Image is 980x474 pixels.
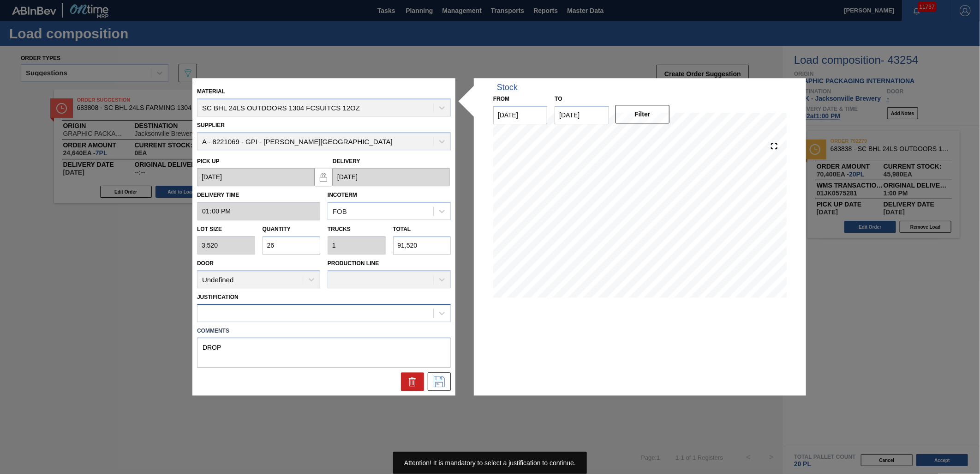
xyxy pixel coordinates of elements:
[197,168,314,187] input: mm/dd/yyyy
[197,223,255,237] label: Lot size
[197,158,220,164] label: Pick up
[493,96,509,102] label: From
[197,88,225,95] label: Material
[197,338,451,368] textarea: DROP
[404,459,576,467] span: Attention! It is mandatory to select a justification to continue.
[314,168,333,186] button: locked
[393,226,411,233] label: Total
[428,373,451,391] div: Edit Order
[197,189,320,202] label: Delivery Time
[497,83,518,92] div: Stock
[328,260,379,267] label: Production Line
[197,324,451,338] label: Comments
[318,171,329,182] img: locked
[197,294,239,300] label: Justification
[328,226,351,233] label: Trucks
[333,158,360,164] label: Delivery
[333,168,450,187] input: mm/dd/yyyy
[493,106,547,124] input: mm/dd/yyyy
[197,260,214,267] label: Door
[328,192,357,199] label: Incoterm
[197,122,225,128] label: Supplier
[263,226,291,233] label: Quantity
[555,106,609,124] input: mm/dd/yyyy
[401,373,424,391] div: Delete Order
[615,105,669,123] button: Filter
[555,96,562,102] label: to
[333,207,347,215] div: FOB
